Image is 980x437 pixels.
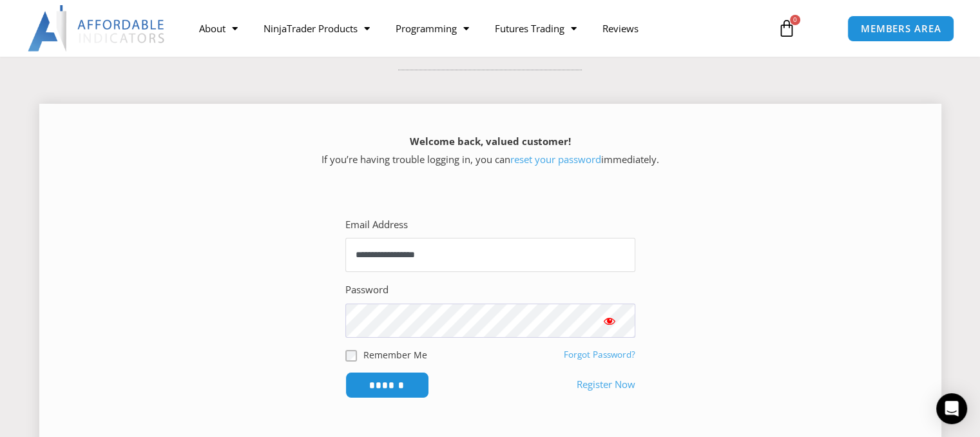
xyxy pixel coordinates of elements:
a: Programming [383,14,482,43]
a: About [186,14,251,43]
img: LogoAI | Affordable Indicators – NinjaTrader [28,5,166,52]
nav: Menu [186,14,765,43]
span: 0 [790,15,800,25]
a: 0 [758,10,815,47]
a: MEMBERS AREA [847,15,955,42]
a: NinjaTrader Products [251,14,383,43]
a: Register Now [577,376,635,394]
a: Futures Trading [482,14,590,43]
label: Email Address [345,216,408,234]
label: Password [345,281,389,299]
div: Open Intercom Messenger [936,393,967,424]
a: Reviews [590,14,651,43]
button: Show password [584,304,635,338]
a: Forgot Password? [564,349,635,360]
p: If you’re having trouble logging in, you can immediately. [62,133,919,169]
strong: Welcome back, valued customer! [410,135,571,148]
a: reset your password [510,153,601,166]
span: MEMBERS AREA [861,24,941,34]
label: Remember Me [363,348,427,362]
